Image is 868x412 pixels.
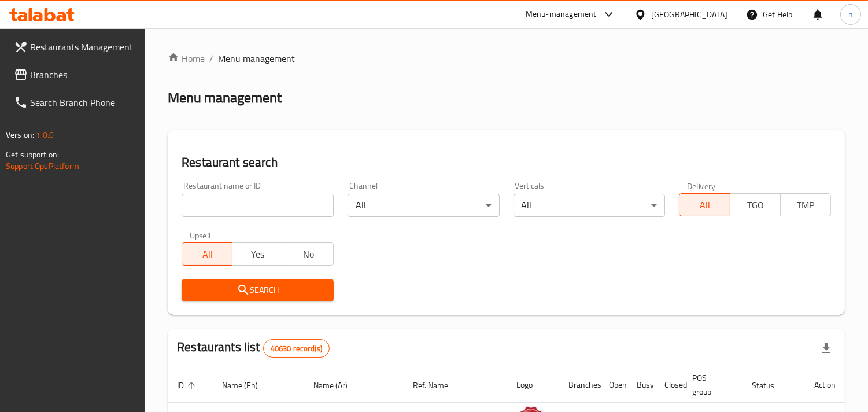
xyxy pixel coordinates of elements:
[232,242,283,266] button: Yes
[692,371,729,399] span: POS group
[5,89,145,116] a: Search Branch Phone
[780,193,831,216] button: TMP
[190,231,211,239] label: Upsell
[168,51,205,65] a: Home
[627,367,655,403] th: Busy
[209,51,213,65] li: /
[559,367,600,403] th: Branches
[5,33,145,61] a: Restaurants Management
[651,8,727,21] div: [GEOGRAPHIC_DATA]
[182,194,334,217] input: Search for restaurant name or ID..
[177,378,199,392] span: ID
[177,339,330,358] h2: Restaurants list
[187,246,228,263] span: All
[182,154,831,171] h2: Restaurant search
[6,147,59,162] span: Get support on:
[30,40,136,54] span: Restaurants Management
[30,95,136,109] span: Search Branch Phone
[263,339,330,358] div: Total records count
[514,194,666,217] div: All
[5,61,145,89] a: Branches
[222,378,273,392] span: Name (En)
[655,367,683,403] th: Closed
[264,343,329,354] span: 40630 record(s)
[684,197,725,214] span: All
[218,51,295,65] span: Menu management
[168,51,845,65] nav: breadcrumb
[752,378,789,392] span: Status
[237,246,278,263] span: Yes
[168,89,282,107] h2: Menu management
[812,334,840,362] div: Export file
[805,367,845,403] th: Action
[526,8,597,21] div: Menu-management
[600,367,627,403] th: Open
[848,8,853,21] span: n
[735,197,776,214] span: TGO
[413,378,463,392] span: Ref. Name
[785,197,826,214] span: TMP
[191,283,324,297] span: Search
[314,378,363,392] span: Name (Ar)
[679,193,730,216] button: All
[36,127,54,142] span: 1.0.0
[288,246,329,263] span: No
[283,242,334,266] button: No
[507,367,559,403] th: Logo
[182,242,232,266] button: All
[182,279,334,301] button: Search
[348,194,500,217] div: All
[6,159,79,174] a: Support.OpsPlatform
[687,182,716,190] label: Delivery
[30,68,136,82] span: Branches
[730,193,781,216] button: TGO
[6,127,34,142] span: Version:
